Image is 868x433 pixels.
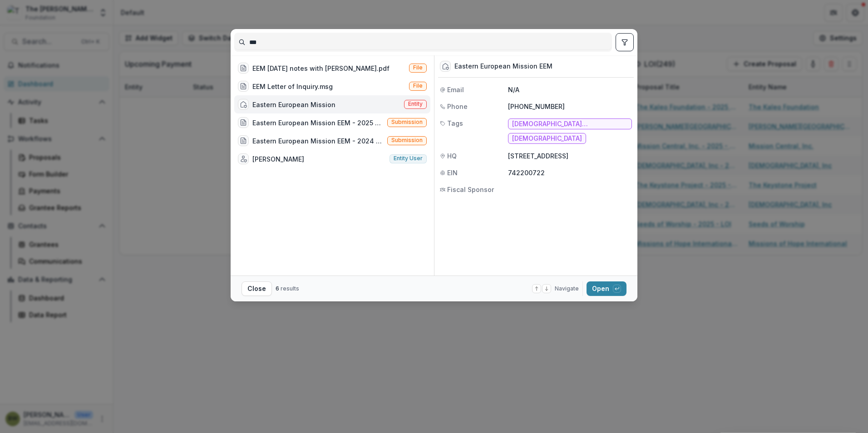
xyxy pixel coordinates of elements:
[616,33,634,51] button: toggle filters
[508,168,632,177] p: 742200722
[281,285,299,292] span: results
[447,118,463,128] span: Tags
[454,63,552,70] div: Eastern European Mission EEM
[252,100,335,109] div: Eastern European Mission
[447,168,458,177] span: EIN
[508,151,632,161] p: [STREET_ADDRESS]
[408,101,423,107] span: Entity
[242,281,272,296] button: Close
[587,281,626,296] button: Open
[391,137,423,143] span: Submission
[413,64,423,71] span: File
[276,285,279,292] span: 6
[447,102,468,111] span: Phone
[391,119,423,125] span: Submission
[252,64,390,73] div: EEM [DATE] notes with [PERSON_NAME].pdf
[252,154,304,164] div: [PERSON_NAME]
[512,120,628,128] span: [DEMOGRAPHIC_DATA] Translation/Distribution
[508,102,632,111] p: [PHONE_NUMBER]
[252,118,384,128] div: Eastern European Mission EEM - 2025 - The [PERSON_NAME] Foundation Grant Proposal Application
[447,151,457,161] span: HQ
[555,285,579,293] span: Navigate
[252,136,384,146] div: Eastern European Mission EEM - 2024 - The [PERSON_NAME] Foundation Grant Proposal Application
[512,135,582,143] span: [DEMOGRAPHIC_DATA]
[413,83,423,89] span: File
[508,85,632,94] p: N/A
[447,85,464,94] span: Email
[252,82,333,91] div: EEM Letter of Inquiry.msg
[447,185,494,194] span: Fiscal Sponsor
[394,155,423,162] span: Entity user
